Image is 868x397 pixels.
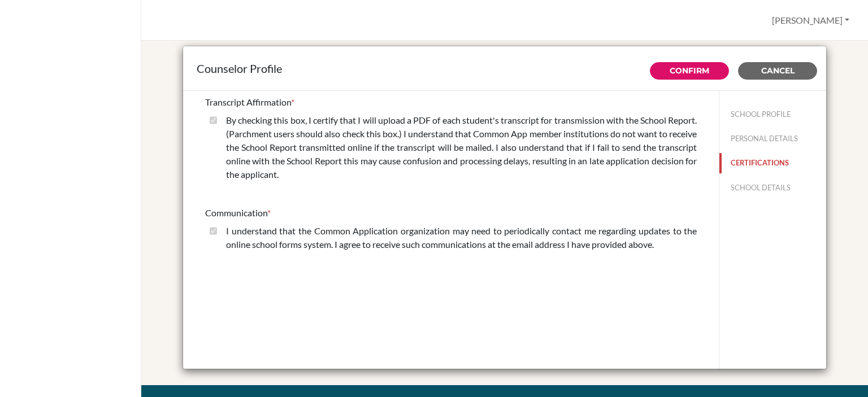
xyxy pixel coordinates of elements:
label: By checking this box, I certify that I will upload a PDF of each student's transcript for transmi... [226,114,697,181]
span: Transcript Affirmation [205,97,291,107]
button: SCHOOL DETAILS [719,178,826,198]
span: Communication [205,207,267,218]
button: PERSONAL DETAILS [719,129,826,149]
label: I understand that the Common Application organization may need to periodically contact me regardi... [226,224,697,251]
button: CERTIFICATIONS [719,153,826,173]
button: SCHOOL PROFILE [719,104,826,124]
button: [PERSON_NAME] [767,10,854,31]
div: Counselor Profile [197,60,813,77]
